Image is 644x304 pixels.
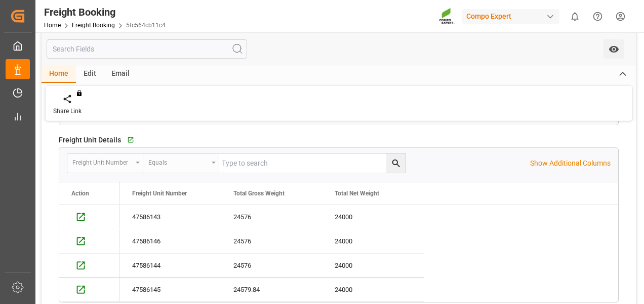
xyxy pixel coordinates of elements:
[563,5,586,28] button: show 0 new notifications
[42,66,76,83] div: Home
[76,66,104,83] div: Edit
[462,7,563,26] button: Compo Expert
[59,254,120,278] div: Press SPACE to select this row.
[104,66,137,83] div: Email
[44,22,61,29] a: Home
[221,229,323,253] div: 24576
[72,22,115,29] a: Freight Booking
[335,190,379,197] span: Total Net Weight
[530,158,611,169] p: Show Additional Columns
[603,39,624,59] button: open menu
[462,9,559,24] div: Compo Expert
[221,205,323,229] div: 24576
[120,229,424,254] div: Press SPACE to select this row.
[67,154,143,173] button: open menu
[47,39,247,59] input: Search Fields
[586,5,609,28] button: Help Center
[323,254,424,277] div: 24000
[120,205,221,229] div: 47586143
[323,278,424,301] div: 24000
[59,205,120,229] div: Press SPACE to select this row.
[219,154,406,173] input: Type to search
[120,278,221,301] div: 47586145
[120,254,221,277] div: 47586144
[439,8,455,25] img: Screenshot%202023-09-29%20at%2010.02.21.png_1712312052.png
[71,190,89,197] div: Action
[148,156,208,167] div: Equals
[120,229,221,253] div: 47586146
[143,154,219,173] button: open menu
[59,278,120,302] div: Press SPACE to select this row.
[72,156,132,167] div: Freight Unit Number
[323,205,424,229] div: 24000
[120,254,424,278] div: Press SPACE to select this row.
[59,135,121,145] span: Freight Unit Details
[221,254,323,277] div: 24576
[59,229,120,254] div: Press SPACE to select this row.
[120,278,424,302] div: Press SPACE to select this row.
[386,154,406,173] button: search button
[233,190,285,197] span: Total Gross Weight
[132,190,187,197] span: Freight Unit Number
[44,5,166,20] div: Freight Booking
[323,229,424,253] div: 24000
[221,278,323,301] div: 24579.84
[120,205,424,229] div: Press SPACE to select this row.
